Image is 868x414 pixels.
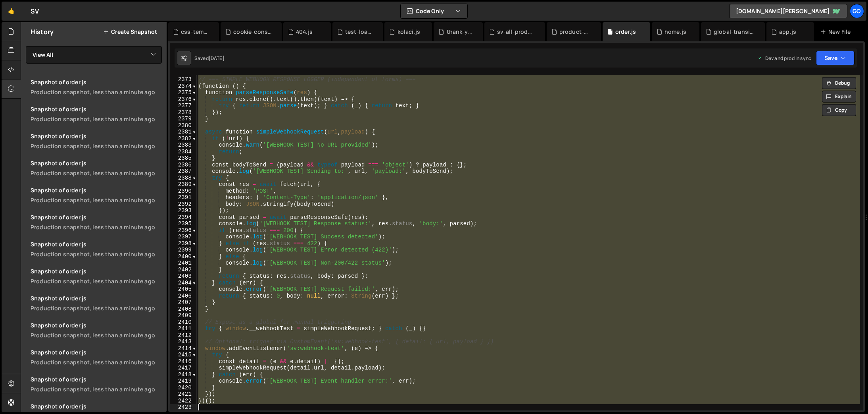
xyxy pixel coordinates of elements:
[31,142,162,150] div: Production snapshot, less than a minute ago
[170,149,197,155] div: 2384
[26,290,167,317] a: Snapshot of order.jsProduction snapshot, less than a minute ago
[401,4,467,18] button: Code Only
[31,375,162,383] div: Snapshot of order.js
[170,267,197,273] div: 2402
[170,286,197,293] div: 2405
[170,345,197,352] div: 2414
[31,115,162,123] div: Production snapshot, less than a minute ago
[170,404,197,411] div: 2423
[170,312,197,319] div: 2409
[816,51,855,65] button: Save
[31,321,162,329] div: Snapshot of order.js
[31,348,162,356] div: Snapshot of order.js
[31,6,39,16] div: SV
[170,385,197,391] div: 2420
[170,358,197,365] div: 2416
[170,96,197,103] div: 2376
[103,29,157,35] button: Create Snapshot
[170,234,197,240] div: 2397
[170,76,197,83] div: 2373
[170,109,197,116] div: 2378
[170,240,197,247] div: 2398
[31,88,162,96] div: Production snapshot, less than a minute ago
[31,169,162,177] div: Production snapshot, less than a minute ago
[170,116,197,122] div: 2379
[170,299,197,306] div: 2407
[820,28,854,36] div: New File
[31,159,162,167] div: Snapshot of order.js
[779,28,796,36] div: app.js
[31,240,162,248] div: Snapshot of order.js
[170,168,197,175] div: 2387
[170,103,197,109] div: 2377
[170,339,197,345] div: 2413
[26,74,167,101] a: Snapshot of order.jsProduction snapshot, less than a minute ago
[170,227,197,234] div: 2396
[31,250,162,258] div: Production snapshot, less than a minute ago
[31,402,162,410] div: Snapshot of order.js
[170,378,197,385] div: 2419
[31,358,162,366] div: Production snapshot, less than a minute ago
[170,207,197,214] div: 2393
[822,91,856,103] button: Explain
[170,280,197,286] div: 2404
[170,188,197,195] div: 2390
[170,194,197,201] div: 2391
[26,344,167,371] a: Snapshot of order.jsProduction snapshot, less than a minute ago
[757,55,811,62] div: Dev and prod in sync
[170,175,197,182] div: 2388
[31,331,162,339] div: Production snapshot, less than a minute ago
[31,267,162,275] div: Snapshot of order.js
[31,105,162,113] div: Snapshot of order.js
[170,260,197,267] div: 2401
[170,306,197,313] div: 2408
[233,28,272,36] div: cookie-consent.js
[170,142,197,149] div: 2383
[209,55,225,62] div: [DATE]
[170,162,197,168] div: 2386
[31,223,162,231] div: Production snapshot, less than a minute ago
[822,77,856,89] button: Debug
[170,352,197,358] div: 2415
[850,4,864,18] a: go
[729,4,847,18] a: [DOMAIN_NAME][PERSON_NAME]
[170,293,197,300] div: 2406
[194,55,225,62] div: Saved
[31,304,162,312] div: Production snapshot, less than a minute ago
[447,28,473,36] div: thank-you.js
[170,201,197,208] div: 2392
[2,2,21,21] a: 🤙
[26,236,167,263] a: Snapshot of order.jsProduction snapshot, less than a minute ago
[31,132,162,140] div: Snapshot of order.js
[170,155,197,162] div: 2385
[170,325,197,332] div: 2411
[170,391,197,398] div: 2421
[26,209,167,236] a: Snapshot of order.jsProduction snapshot, less than a minute ago
[170,332,197,339] div: 2412
[26,263,167,290] a: Snapshot of order.jsProduction snapshot, less than a minute ago
[26,101,167,128] a: Snapshot of order.jsProduction snapshot, less than a minute ago
[31,196,162,204] div: Production snapshot, less than a minute ago
[170,253,197,260] div: 2400
[26,128,167,155] a: Snapshot of order.jsProduction snapshot, less than a minute ago
[181,28,209,36] div: css-temp.css
[170,214,197,221] div: 2394
[170,83,197,90] div: 2374
[31,294,162,302] div: Snapshot of order.js
[345,28,373,36] div: test-loader.js
[559,28,591,36] div: product-new.js
[170,135,197,142] div: 2382
[170,89,197,96] div: 2375
[170,247,197,253] div: 2399
[31,27,54,36] h2: History
[31,186,162,194] div: Snapshot of order.js
[170,181,197,188] div: 2389
[170,273,197,280] div: 2403
[170,365,197,371] div: 2417
[26,182,167,209] a: Snapshot of order.jsProduction snapshot, less than a minute ago
[664,28,686,36] div: home.js
[26,317,167,344] a: Snapshot of order.jsProduction snapshot, less than a minute ago
[170,129,197,135] div: 2381
[170,221,197,227] div: 2395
